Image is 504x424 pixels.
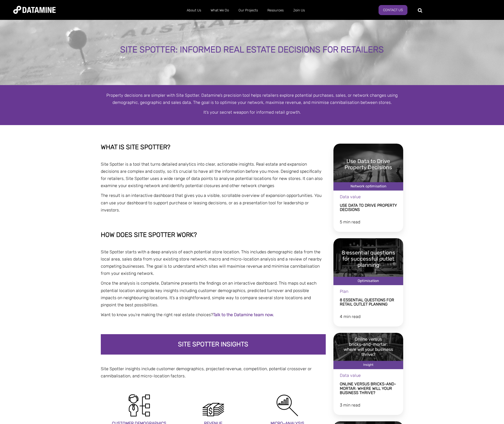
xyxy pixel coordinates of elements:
a: About Us [182,3,206,17]
img: Analysis [274,392,301,418]
span: Talk to the Datamine team now. [213,312,274,317]
p: Site Spotter insights include customer demographics, projected revenue, competition, potential cr... [101,365,326,379]
span: Plan [340,289,348,294]
a: Resources [263,3,288,17]
strong: How does site spotter work? [101,231,197,238]
a: Talk to the Datamine team now. [213,313,274,317]
span: Data value [340,373,361,378]
span: The result is an interactive dashboard that gives you a visible, scrollable overview of expansion... [101,193,321,212]
a: Our Projects [234,3,263,17]
span: Site Spotter starts with a deep analysis of each potential store location. This includes demograp... [101,249,322,276]
span: It’s your secret weapon for informed retail growth. [203,110,301,115]
span: Data value [340,194,361,199]
a: What We Do [206,3,234,17]
a: Join Us [288,3,310,17]
span: Property decisions are simpler with Site Spotter. Datamine’s precision tool helps retailers explo... [106,93,398,105]
span: Site Spotter is a tool that turns detailed analytics into clear, actionable insights. Real estate... [101,162,323,188]
img: Datamine [13,6,56,14]
img: Cash [200,392,227,418]
h2: WHAT IS site spotter? [101,144,326,151]
img: Client Input [126,392,152,418]
span: Once the analysis is complete, Datamine presents the findings on an interactive dashboard. This m... [101,281,316,307]
h2: Site Spotter Insights [105,341,322,348]
div: Site Spotter: Informed real estate decisions for retailers [57,45,447,55]
a: Contact Us [379,5,407,15]
span: Want to know you’re making the right real estate choices? [101,312,213,317]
